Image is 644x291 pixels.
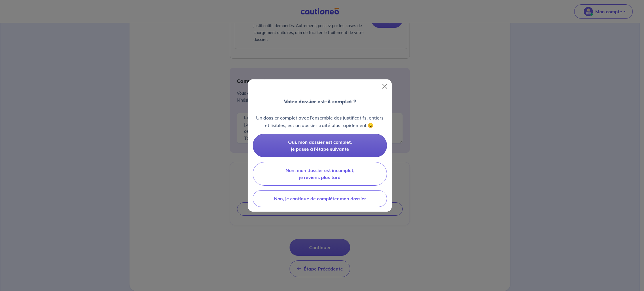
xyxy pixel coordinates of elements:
span: Non, je continue de compléter mon dossier [274,196,366,202]
button: Oui, mon dossier est complet, je passe à l’étape suivante [253,134,387,157]
p: Votre dossier est-il complet ? [284,98,356,105]
span: Non, mon dossier est incomplet, je reviens plus tard [286,167,354,180]
button: Non, je continue de compléter mon dossier [253,190,387,207]
button: Close [380,82,389,91]
p: Un dossier complet avec l’ensemble des justificatifs, entiers et lisibles, est un dossier traité ... [253,114,387,129]
button: Non, mon dossier est incomplet, je reviens plus tard [253,162,387,186]
span: Oui, mon dossier est complet, je passe à l’étape suivante [288,139,352,152]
